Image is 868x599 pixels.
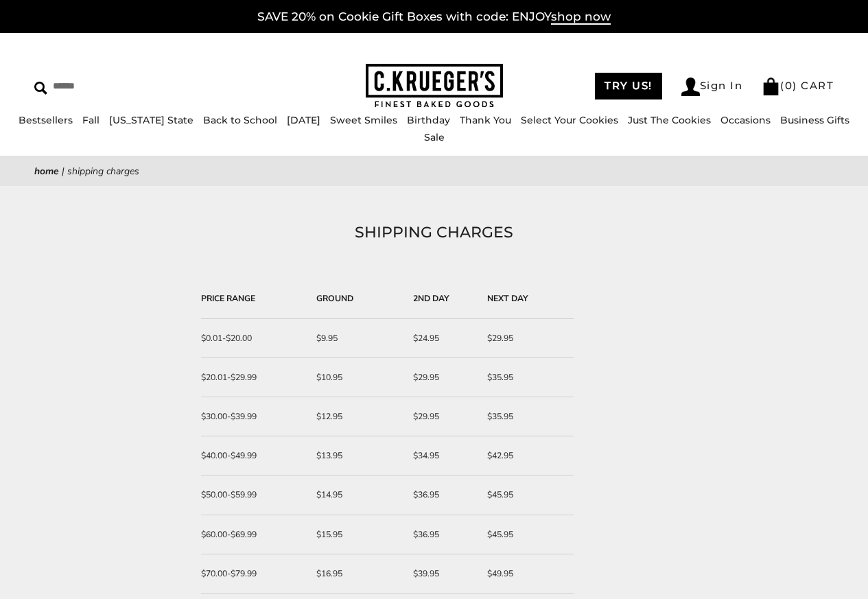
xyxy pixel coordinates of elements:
strong: NEXT DAY [487,293,528,304]
div: $30.00-$39.99 [201,410,303,423]
a: Thank You [460,114,511,126]
td: $70.00-$79.99 [201,554,309,594]
td: $24.95 [406,319,480,358]
a: Home [34,165,59,178]
a: Bestsellers [19,114,73,126]
a: SAVE 20% on Cookie Gift Boxes with code: ENJOYshop now [257,10,611,25]
td: $45.95 [480,475,574,515]
span: $20.01-$29.99 [201,372,257,383]
td: $42.95 [480,436,574,475]
strong: 2ND DAY [413,293,449,304]
a: Business Gifts [780,114,849,126]
td: $29.95 [480,319,574,358]
td: $9.95 [309,319,406,358]
td: $0.01-$20.00 [201,319,309,358]
td: $34.95 [406,436,480,475]
td: $49.95 [480,554,574,594]
td: $14.95 [309,475,406,515]
td: $15.95 [309,515,406,554]
a: Fall [82,114,99,126]
td: $10.95 [309,358,406,397]
strong: GROUND [316,293,353,304]
a: Occasions [720,114,771,126]
a: [DATE] [287,114,320,126]
h1: SHIPPING CHARGES [55,220,813,245]
span: SHIPPING CHARGES [67,165,139,178]
nav: breadcrumbs [34,163,834,179]
img: C.KRUEGER'S [366,64,503,108]
td: $60.00-$69.99 [201,515,309,554]
span: 0 [785,79,793,92]
img: Account [681,78,700,96]
td: $35.95 [480,397,574,436]
td: $12.95 [309,397,406,436]
img: Bag [762,78,780,95]
strong: PRICE RANGE [201,293,255,304]
td: $35.95 [480,358,574,397]
a: (0) CART [762,79,834,92]
td: $50.00-$59.99 [201,475,309,515]
img: Search [34,82,47,95]
td: $36.95 [406,475,480,515]
a: Birthday [407,114,450,126]
span: | [62,165,64,178]
td: $16.95 [309,554,406,594]
a: Select Your Cookies [521,114,618,126]
a: TRY US! [595,73,662,99]
td: $36.95 [406,515,480,554]
a: Sign In [681,78,743,96]
a: Sweet Smiles [330,114,397,126]
td: $45.95 [480,515,574,554]
td: $29.95 [406,358,480,397]
a: Back to School [203,114,277,126]
a: [US_STATE] State [109,114,193,126]
td: $13.95 [309,436,406,475]
td: $40.00-$49.99 [201,436,309,475]
a: Just The Cookies [628,114,711,126]
a: Sale [424,131,445,143]
input: Search [34,75,218,97]
span: shop now [551,10,611,25]
td: $39.95 [406,554,480,594]
td: $29.95 [406,397,480,436]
